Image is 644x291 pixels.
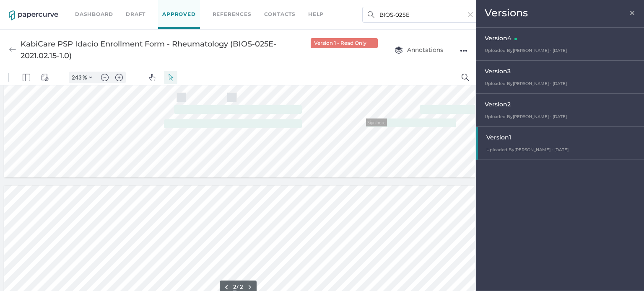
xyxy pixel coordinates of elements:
span: Version 2 [485,100,511,108]
input: Search Workspace [362,7,478,23]
div: help [308,10,324,19]
button: Panel [20,1,33,14]
span: · [550,114,551,119]
a: Draft [126,10,145,19]
span: Uploaded By [PERSON_NAME] [DATE] [486,147,569,152]
span: Version 4 [485,34,511,42]
img: default-minus.svg [101,4,109,11]
button: Previous page [221,212,231,222]
img: search.bf03fe8b.svg [368,11,374,18]
button: Search [459,1,472,14]
span: Uploaded By [PERSON_NAME] [DATE] [485,81,567,86]
span: % [83,4,87,11]
img: papercurve-logo-colour.7244d18c.svg [9,10,58,21]
a: References [213,10,252,19]
div: KabiCare PSP Idacio Enrollment Form - Rheumatology (BIOS-025E-2021.02.15-1.0) [21,38,301,62]
button: Zoom Controls [84,2,97,13]
img: annotation-layers.cc6d0e6b.svg [395,46,403,54]
span: Versions [485,7,528,19]
input: Set zoom [69,4,83,11]
span: · [550,81,551,86]
button: View Controls [38,1,52,14]
img: default-magnifying-glass.svg [462,4,469,11]
img: cross-light-grey.10ea7ca4.svg [468,12,473,17]
div: Version 1 - Read Only [311,38,378,48]
span: × [629,8,636,15]
div: Sign here [366,49,387,57]
span: · [550,48,551,53]
button: Pan [145,1,159,14]
button: Zoom out [98,2,112,13]
a: Dashboard [75,10,113,19]
img: default-viewcontrols.svg [41,4,49,11]
div: ●●● [460,45,467,57]
input: Set page [233,214,236,221]
form: / 2 [233,214,243,221]
img: default-pan.svg [148,4,156,11]
span: Uploaded By [PERSON_NAME] [DATE] [485,114,567,119]
img: back-arrow-grey.72011ae3.svg [9,46,16,54]
button: Next page [245,212,255,222]
img: default-leftsidepanel.svg [23,4,30,11]
img: default-select.svg [167,4,174,11]
img: default-plus.svg [115,4,123,11]
img: chevron.svg [89,6,92,9]
a: Contacts [264,10,296,19]
div: x [324,47,328,54]
span: · [552,147,553,152]
button: Select [164,1,177,14]
button: Zoom in [112,2,126,13]
span: Uploaded By [PERSON_NAME] [DATE] [485,48,567,53]
span: Version 3 [485,67,511,75]
button: Annotations [386,42,452,58]
span: Annotations [395,46,443,54]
